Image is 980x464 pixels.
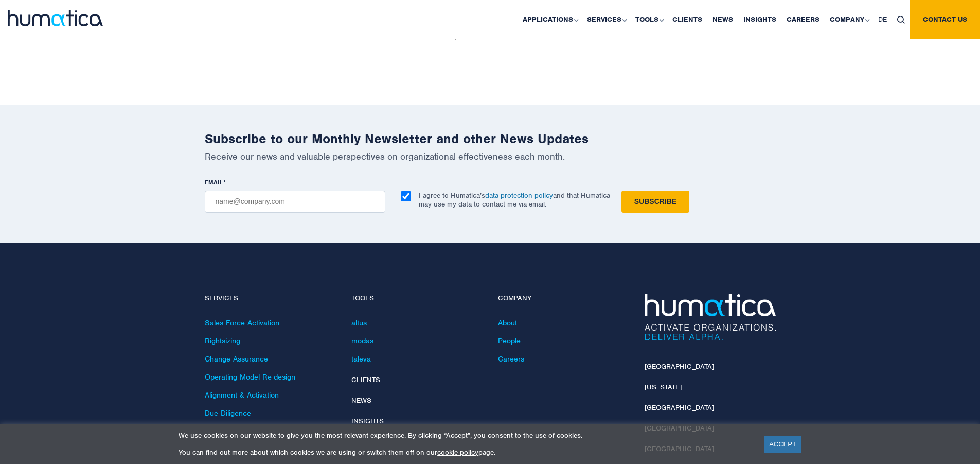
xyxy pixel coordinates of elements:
[205,372,295,382] a: Operating Model Re-design
[878,15,887,24] span: DE
[205,151,776,162] p: Receive our news and valuable perspectives on organizational effectiveness each month.
[645,294,776,340] img: Humatica
[764,436,801,453] a: ACCEPT
[645,383,682,391] a: [US_STATE]
[8,10,103,26] img: logo
[351,294,483,303] h4: Tools
[498,354,524,364] a: Careers
[205,336,240,346] a: Rightsizing
[179,448,751,457] p: You can find out more about which cookies we are using or switch them off on our page.
[205,390,279,400] a: Alignment & Activation
[498,336,521,346] a: People
[205,318,279,328] a: Sales Force Activation
[351,417,384,425] a: Insights
[621,191,689,213] input: Subscribe
[205,294,336,303] h4: Services
[897,16,905,24] img: search_icon
[205,408,251,418] a: Due Diligence
[351,375,380,384] a: Clients
[401,191,411,201] input: I agree to Humatica’sdata protection policyand that Humatica may use my data to contact me via em...
[205,191,385,213] input: name@company.com
[498,294,629,303] h4: Company
[485,191,553,200] a: data protection policy
[351,354,371,364] a: taleva
[498,318,517,328] a: About
[351,318,367,328] a: altus
[351,396,371,405] a: News
[645,362,714,371] a: [GEOGRAPHIC_DATA]
[419,191,610,209] p: I agree to Humatica’s and that Humatica may use my data to contact me via email.
[205,354,268,364] a: Change Assurance
[437,448,478,457] a: cookie policy
[351,336,373,346] a: modas
[205,178,223,186] span: EMAIL
[179,431,751,440] p: We use cookies on our website to give you the most relevant experience. By clicking “Accept”, you...
[645,403,714,412] a: [GEOGRAPHIC_DATA]
[205,131,776,147] h2: Subscribe to our Monthly Newsletter and other News Updates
